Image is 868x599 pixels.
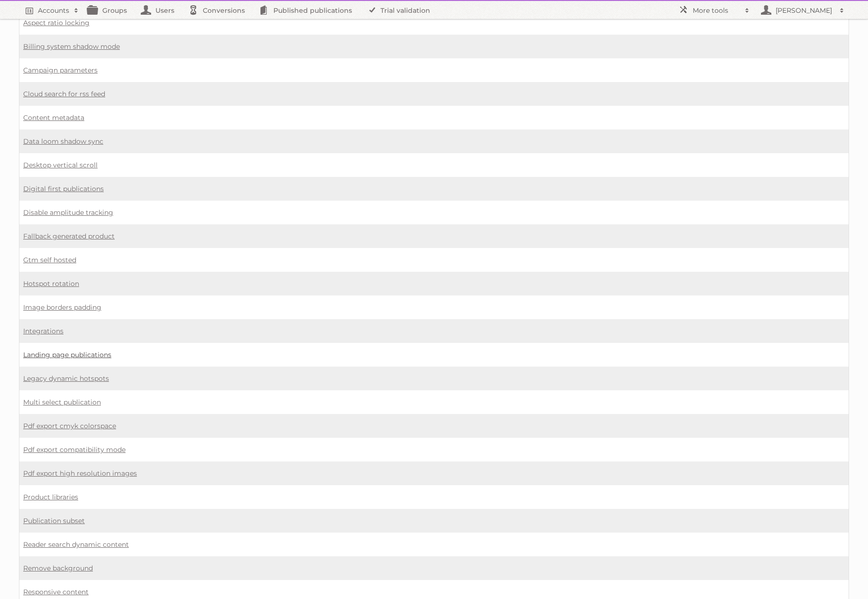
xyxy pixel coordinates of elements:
a: [PERSON_NAME] [754,1,849,19]
h2: [PERSON_NAME] [773,6,835,15]
a: Fallback generated product [23,232,115,240]
a: Published publications [254,1,362,19]
a: Billing system shadow mode [23,42,120,51]
a: Conversions [184,1,254,19]
a: Groups [83,1,136,19]
a: Publication subset [23,516,85,525]
a: Desktop vertical scroll [23,161,98,169]
a: Hotspot rotation [23,279,79,288]
a: Content metadata [23,113,84,122]
a: Pdf export cmyk colorspace [23,422,116,430]
a: Data loom shadow sync [23,137,103,146]
a: Trial validation [362,1,440,19]
a: Integrations [23,327,63,335]
h2: More tools [693,6,740,15]
a: Disable amplitude tracking [23,208,113,217]
a: Pdf export high resolution images [23,469,137,478]
a: Aspect ratio locking [23,18,90,27]
a: Responsive content [23,588,89,596]
a: Gtm self hosted [23,256,76,264]
a: Users [136,1,184,19]
a: Legacy dynamic hotspots [23,374,109,383]
a: Remove background [23,564,93,572]
a: Pdf export compatibility mode [23,445,126,454]
a: Cloud search for rss feed [23,90,105,98]
a: Campaign parameters [23,66,98,74]
a: More tools [674,1,754,19]
h2: Accounts [38,6,69,15]
a: Product libraries [23,493,78,501]
a: Multi select publication [23,398,101,406]
a: Image borders padding [23,303,101,312]
a: Landing page publications [23,350,111,359]
a: Accounts [19,1,83,19]
a: Digital first publications [23,184,104,193]
a: Reader search dynamic content [23,540,129,549]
